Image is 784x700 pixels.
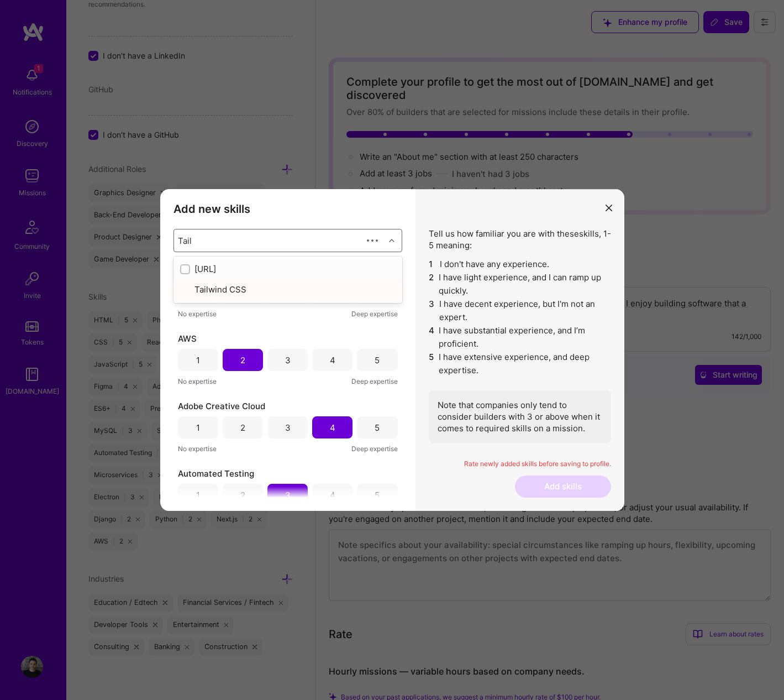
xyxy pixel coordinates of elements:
[160,189,624,511] div: modal
[330,489,335,501] div: 4
[429,390,611,443] div: Note that companies only tend to consider builders with 3 or above when it comes to required skil...
[180,284,396,296] div: Tailwind CSS
[429,351,435,377] span: 5
[375,422,380,433] div: 5
[196,422,200,433] div: 1
[285,354,291,366] div: 3
[389,238,394,243] i: icon Chevron
[429,297,435,324] span: 3
[285,422,291,433] div: 3
[330,422,335,433] div: 4
[178,308,217,320] span: No expertise
[429,351,611,377] li: I have extensive experience, and deep expertise.
[196,354,200,366] div: 1
[351,375,398,387] span: Deep expertise
[606,205,612,211] i: icon Close
[429,258,435,271] span: 1
[351,443,398,455] span: Deep expertise
[180,263,396,275] div: [URL]
[240,422,245,433] div: 2
[178,375,217,387] span: No expertise
[429,324,611,351] li: I have substantial experience, and I’m proficient.
[351,308,398,320] span: Deep expertise
[429,459,611,469] p: Rate newly added skills before saving to profile.
[173,202,402,216] h3: Add new skills
[429,271,611,297] li: I have light experience, and I can ramp up quickly.
[429,324,435,351] span: 4
[429,297,611,324] li: I have decent experience, but I'm not an expert.
[285,489,291,501] div: 3
[375,489,380,501] div: 5
[429,271,435,297] span: 2
[429,228,611,443] div: Tell us how familiar you are with these skills , 1-5 meaning:
[240,354,245,366] div: 2
[178,468,254,479] span: Automated Testing
[240,489,245,501] div: 2
[515,476,611,498] button: Add skills
[196,489,200,501] div: 1
[178,400,265,412] span: Adobe Creative Cloud
[429,258,611,271] li: I don't have any experience.
[178,443,217,455] span: No expertise
[375,354,380,366] div: 5
[330,354,335,366] div: 4
[178,333,197,344] span: AWS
